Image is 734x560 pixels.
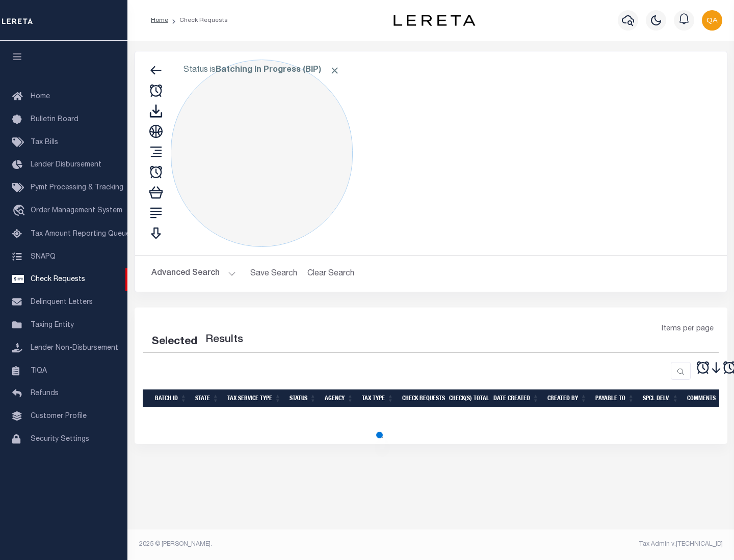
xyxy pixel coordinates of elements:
[151,389,191,407] th: Batch Id
[31,345,118,352] span: Lender Non-Disbursement
[358,389,398,407] th: Tax Type
[168,16,228,25] li: Check Requests
[489,389,543,407] th: Date Created
[639,389,683,407] th: Spcl Delv.
[329,65,340,76] span: Click to Remove
[151,334,197,350] div: Selected
[191,389,223,407] th: State
[31,93,50,100] span: Home
[31,184,123,191] span: Pymt Processing & Tracking
[591,389,639,407] th: Payable To
[12,205,29,218] i: travel_explore
[702,10,722,31] img: svg+xml;base64,PHN2ZyB4bWxucz0iaHR0cDovL3d3dy53My5vcmcvMjAwMC9zdmciIHBvaW50ZXItZXZlbnRzPSJub25lIi...
[31,116,78,123] span: Bulletin Board
[31,207,122,214] span: Order Management System
[398,389,445,407] th: Check Requests
[216,66,340,74] b: Batching In Progress (BIP)
[31,413,87,420] span: Customer Profile
[171,60,353,247] div: Click to Edit
[438,540,723,549] div: Tax Admin v.[TECHNICAL_ID]
[31,253,56,260] span: SNAPQ
[31,276,85,283] span: Check Requests
[31,436,89,443] span: Security Settings
[151,17,168,23] a: Home
[223,389,285,407] th: Tax Service Type
[31,367,47,374] span: TIQA
[31,299,93,306] span: Delinquent Letters
[31,231,130,238] span: Tax Amount Reporting Queue
[205,332,243,348] label: Results
[132,540,431,549] div: 2025 © [PERSON_NAME].
[285,389,321,407] th: Status
[31,322,74,329] span: Taxing Entity
[683,389,729,407] th: Comments
[445,389,489,407] th: Check(s) Total
[543,389,591,407] th: Created By
[244,264,303,284] button: Save Search
[151,264,236,284] button: Advanced Search
[31,161,101,169] span: Lender Disbursement
[31,390,59,397] span: Refunds
[303,264,359,284] button: Clear Search
[662,324,714,335] span: Items per page
[394,15,475,26] img: logo-dark.svg
[31,139,58,146] span: Tax Bills
[321,389,358,407] th: Agency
